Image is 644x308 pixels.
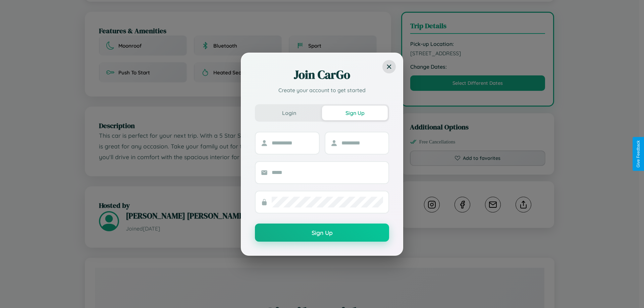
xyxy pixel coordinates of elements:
button: Login [256,106,322,120]
button: Sign Up [255,224,389,242]
div: Give Feedback [636,140,641,168]
h2: Join CarGo [255,67,389,83]
p: Create your account to get started [255,86,389,94]
button: Sign Up [322,106,388,120]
